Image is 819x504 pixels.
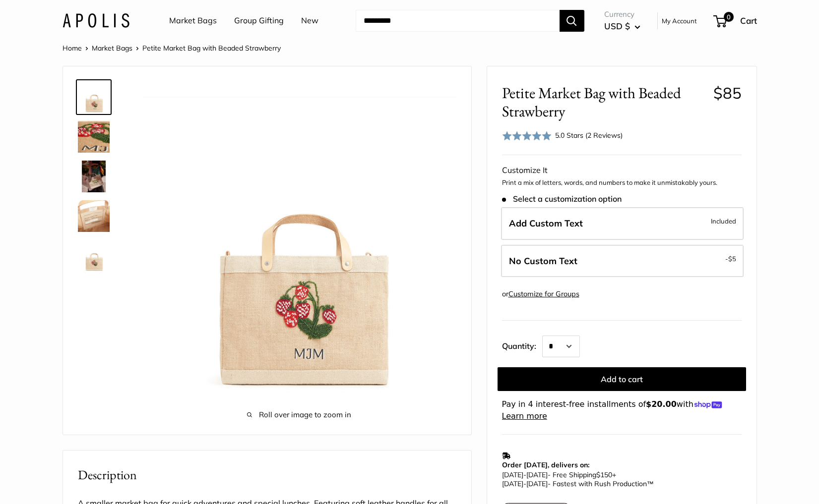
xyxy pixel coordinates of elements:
[502,460,589,469] strong: Order [DATE], delivers on:
[63,44,82,53] a: Home
[8,466,106,496] iframe: Sign Up via Text for Offers
[92,44,132,53] a: Market Bags
[78,240,110,272] img: Petite Market Bag with Beaded Strawberry
[711,215,736,227] span: Included
[76,238,112,274] a: Petite Market Bag with Beaded Strawberry
[713,83,742,103] span: $85
[502,470,737,488] p: - Free Shipping +
[502,84,706,120] span: Petite Market Bag with Beaded Strawberry
[502,194,622,204] span: Select a customization option
[714,13,757,29] a: 0 Cart
[604,21,630,31] span: USD $
[555,130,623,141] div: 5.0 Stars (2 Reviews)
[523,479,526,488] span: -
[526,470,548,479] span: [DATE]
[63,13,129,28] img: Apolis
[63,42,281,55] nav: Breadcrumb
[728,255,736,263] span: $5
[502,479,654,488] span: - Fastest with Rush Production™
[560,10,584,32] button: Search
[142,81,456,395] img: Petite Market Bag with Beaded Strawberry
[502,333,542,357] label: Quantity:
[596,470,612,479] span: $150
[78,465,456,485] h2: Description
[509,255,577,267] span: No Custom Text
[523,470,526,479] span: -
[78,161,110,192] img: Petite Market Bag with Beaded Strawberry
[502,178,742,188] p: Print a mix of letters, words, and numbers to make it unmistakably yours.
[508,289,579,298] a: Customize for Groups
[723,12,733,22] span: 0
[301,13,318,28] a: New
[501,207,744,240] label: Add Custom Text
[76,198,112,234] a: Petite Market Bag with Beaded Strawberry
[78,81,110,113] img: Petite Market Bag with Beaded Strawberry
[740,15,757,26] span: Cart
[234,13,284,28] a: Group Gifting
[356,10,560,32] input: Search...
[502,287,579,301] div: or
[502,479,523,488] span: [DATE]
[604,18,640,34] button: USD $
[142,408,456,422] span: Roll over image to zoom in
[76,119,112,155] a: Petite Market Bag with Beaded Strawberry
[76,79,112,115] a: Petite Market Bag with Beaded Strawberry
[142,44,281,53] span: Petite Market Bag with Beaded Strawberry
[502,163,742,178] div: Customize It
[502,128,623,143] div: 5.0 Stars (2 Reviews)
[78,200,110,232] img: Petite Market Bag with Beaded Strawberry
[76,159,112,194] a: Petite Market Bag with Beaded Strawberry
[662,15,697,27] a: My Account
[498,367,746,391] button: Add to cart
[502,470,523,479] span: [DATE]
[78,121,110,153] img: Petite Market Bag with Beaded Strawberry
[604,7,640,21] span: Currency
[509,218,583,229] span: Add Custom Text
[169,13,217,28] a: Market Bags
[725,253,736,265] span: -
[526,479,548,488] span: [DATE]
[501,245,744,278] label: Leave Blank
